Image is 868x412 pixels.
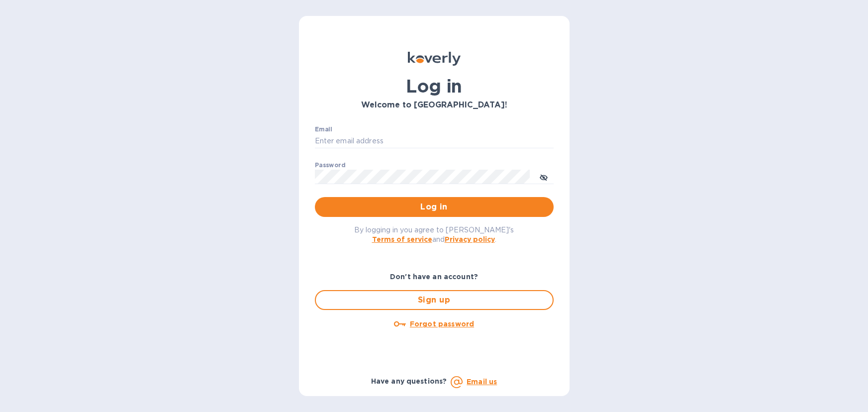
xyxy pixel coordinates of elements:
button: Log in [315,197,554,217]
a: Terms of service [372,235,432,243]
label: Password [315,162,345,168]
span: Sign up [324,294,545,306]
b: Don't have an account? [390,273,478,281]
button: toggle password visibility [534,167,554,187]
a: Email us [467,378,497,386]
u: Forgot password [410,320,474,328]
span: By logging in you agree to [PERSON_NAME]'s and . [354,226,514,243]
b: Have any questions? [371,377,447,385]
button: Sign up [315,290,554,310]
span: Log in [323,201,546,213]
h3: Welcome to [GEOGRAPHIC_DATA]! [315,101,554,110]
h1: Log in [315,76,554,97]
img: Koverly [408,52,461,66]
label: Email [315,126,332,132]
a: Privacy policy [445,235,495,243]
input: Enter email address [315,134,554,149]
